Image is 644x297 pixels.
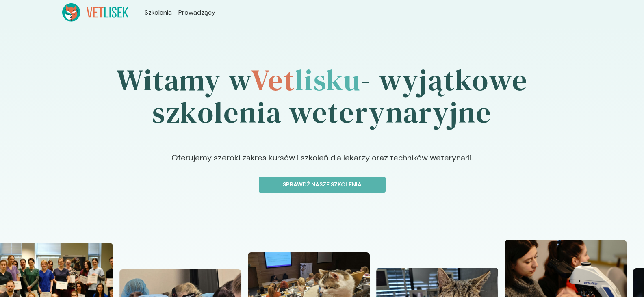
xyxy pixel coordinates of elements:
[62,41,582,152] h1: Witamy w - wyjątkowe szkolenia weterynaryjne
[107,152,537,177] p: Oferujemy szeroki zakres kursów i szkoleń dla lekarzy oraz techników weterynarii.
[259,177,386,193] button: Sprawdź nasze szkolenia
[266,180,379,189] p: Sprawdź nasze szkolenia
[145,8,172,17] a: Szkolenia
[251,60,295,100] span: Vet
[295,60,361,100] span: lisku
[178,8,215,17] a: Prowadzący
